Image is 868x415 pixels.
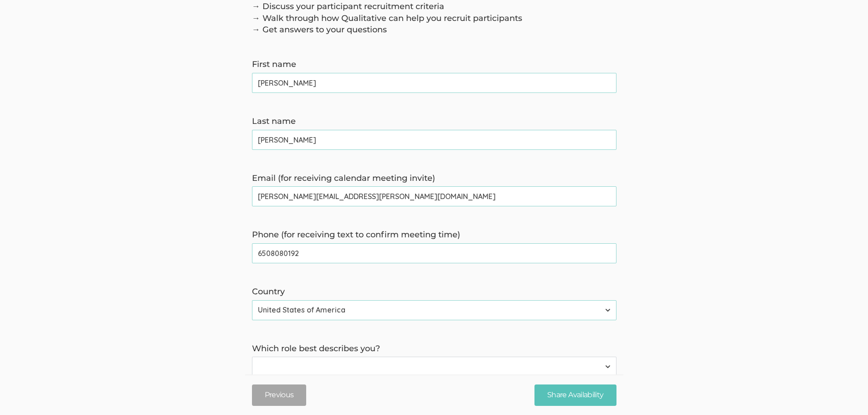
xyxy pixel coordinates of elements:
[252,286,616,298] label: Country
[252,384,307,406] button: Previous
[252,173,616,184] label: Email (for receiving calendar meeting invite)
[252,116,616,128] label: Last name
[252,59,616,71] label: First name
[534,384,616,406] input: Share Availability
[252,343,616,355] label: Which role best describes you?
[252,229,616,241] label: Phone (for receiving text to confirm meeting time)
[245,1,623,36] div: → Discuss your participant recruitment criteria → Walk through how Qualitative can help you recru...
